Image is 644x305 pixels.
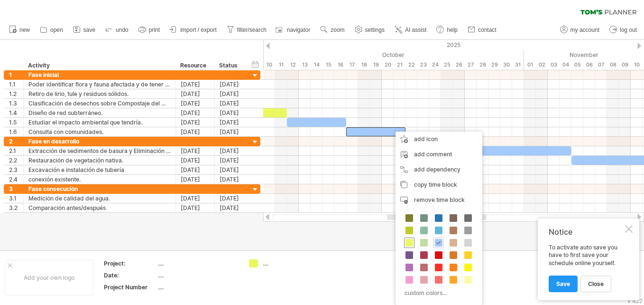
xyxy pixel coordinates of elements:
a: undo [103,24,131,36]
div: 1.3 [9,99,23,108]
div: To activate auto save you have to first save your schedule online yourself. [549,244,623,292]
div: Friday, 17 October 2025 [346,60,358,70]
div: Notice [549,227,623,237]
div: custom colors... [400,286,475,299]
div: Wednesday, 5 November 2025 [571,60,583,70]
div: conexión existente. [28,175,171,184]
div: Thursday, 16 October 2025 [334,60,346,70]
div: Monday, 3 November 2025 [548,60,560,70]
div: [DATE] [181,80,210,89]
span: contact [478,27,497,33]
div: 2 [9,137,23,146]
div: [DATE] [220,99,240,108]
div: Tuesday, 28 October 2025 [477,60,488,70]
div: Monday, 27 October 2025 [465,60,477,70]
div: 1.5 [9,118,23,127]
div: Thursday, 23 October 2025 [417,60,429,70]
span: filter/search [237,27,267,33]
div: Fase en desarrollo [28,137,171,146]
div: [DATE] [181,156,210,165]
div: Fase consecución [28,184,171,193]
div: Project: [104,259,156,267]
div: Poder identificar flora y fauna afectada y de tener un mapa de la zona. [28,80,171,89]
div: Diseño de red subterráneo. [28,108,171,117]
div: 1.1 [9,80,23,89]
div: Project Number [104,283,156,291]
div: [DATE] [220,194,240,203]
div: [DATE] [181,165,210,174]
a: navigator [274,24,313,36]
div: [DATE] [181,118,210,127]
div: [DATE] [220,175,240,184]
div: Sunday, 2 November 2025 [536,60,548,70]
div: Status [219,61,240,70]
div: Sunday, 12 October 2025 [287,60,299,70]
div: Sunday, 26 October 2025 [453,60,465,70]
div: add dependency [396,162,482,177]
a: log out [607,24,640,36]
div: Saturday, 1 November 2025 [524,60,536,70]
div: [DATE] [181,146,210,155]
a: import / export [167,24,220,36]
a: contact [465,24,499,36]
div: [DATE] [220,165,240,174]
a: new [7,24,33,36]
div: Wednesday, 29 October 2025 [488,60,500,70]
div: [DATE] [181,175,210,184]
a: Save [549,276,578,292]
div: Monday, 13 October 2025 [299,60,311,70]
div: Resource [180,61,209,70]
span: AI assist [405,27,426,33]
span: undo [116,27,129,33]
div: 2.3 [9,165,23,174]
div: 1.2 [9,89,23,98]
div: Saturday, 18 October 2025 [358,60,370,70]
div: Fase inicial [28,70,171,79]
div: .... [263,259,314,267]
div: Tuesday, 21 October 2025 [394,60,405,70]
div: 1.4 [9,108,23,117]
span: print [149,27,160,33]
a: my account [558,24,602,36]
span: new [19,27,30,33]
div: Wednesday, 22 October 2025 [405,60,417,70]
div: Friday, 7 November 2025 [595,60,607,70]
div: add comment [396,147,482,162]
div: Excavación e instalación de tubería [28,165,171,174]
div: Saturday, 25 October 2025 [441,60,453,70]
span: navigator [287,27,310,33]
a: open [37,24,66,36]
div: Restauración de vegetación nativa. [28,156,171,165]
span: my account [570,27,599,33]
div: [DATE] [181,127,210,136]
div: Friday, 10 October 2025 [263,60,275,70]
div: Add your own logo [5,260,93,295]
div: add icon [396,132,482,147]
div: Friday, 31 October 2025 [512,60,524,70]
div: Sunday, 19 October 2025 [370,60,382,70]
span: save [83,27,95,33]
a: AI assist [392,24,429,36]
a: zoom [318,24,347,36]
div: [DATE] [181,89,210,98]
div: Saturday, 8 November 2025 [607,60,619,70]
div: Wednesday, 15 October 2025 [322,60,334,70]
span: copy time block [414,181,457,188]
span: settings [365,27,385,33]
a: settings [352,24,387,36]
div: Thursday, 6 November 2025 [583,60,595,70]
div: [DATE] [220,118,240,127]
a: print [136,24,163,36]
div: Saturday, 11 October 2025 [275,60,287,70]
a: close [580,276,611,292]
span: remove time block [414,196,465,203]
div: [DATE] [181,203,210,212]
span: help [447,27,458,33]
div: 2.1 [9,146,23,155]
div: Estudiar el impacto ambiental que tendría. [28,118,171,127]
div: Retiro de lirio, tule y residuos sólidos. [28,89,171,98]
div: [DATE] [220,203,240,212]
a: filter/search [224,24,269,36]
div: [DATE] [220,108,240,117]
span: close [588,280,604,287]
